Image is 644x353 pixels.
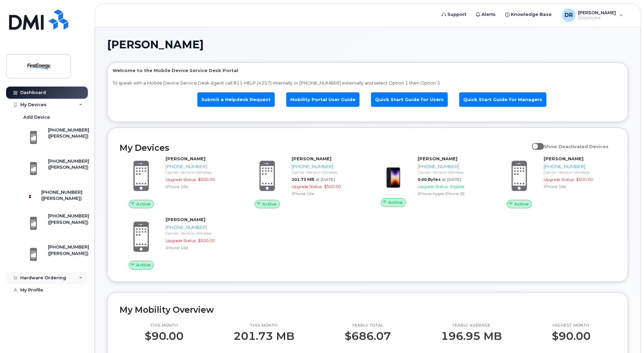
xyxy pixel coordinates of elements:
[418,169,487,175] div: Carrier: Verizon Wireless
[136,201,151,207] span: Active
[292,184,323,189] span: Upgrade Status:
[113,67,623,74] p: Welcome to the Mobile Device Service Desk Portal
[113,80,623,86] p: To speak with a Mobile Device Service Desk Agent call 811-HELP (4357) internally or [PHONE_NUMBER...
[324,184,341,189] span: $500.00
[514,201,529,207] span: Active
[544,184,613,189] div: iPhone 16e
[166,163,235,170] div: [PHONE_NUMBER]
[166,169,235,175] div: Carrier: Verizon Wireless
[120,156,238,208] a: Active[PERSON_NAME][PHONE_NUMBER]Carrier: Verizon WirelessUpgrade Status:$500.00iPhone 16e
[145,330,183,342] p: $90.00
[450,184,464,189] span: Eligible
[166,230,235,236] div: Carrier: Verizon Wireless
[292,169,361,175] div: Carrier: Verizon Wireless
[544,163,613,170] div: [PHONE_NUMBER]
[371,92,448,107] a: Quick Start Guide for Users
[576,177,593,182] span: $500.00
[552,330,591,342] p: $90.00
[418,184,449,189] span: Upgrade Status:
[442,177,461,182] span: at [DATE]
[459,92,546,107] a: Quick Start Guide for Managers
[441,323,502,328] p: Yearly average
[166,238,197,243] span: Upgrade Status:
[166,217,205,222] strong: [PERSON_NAME]
[498,156,616,208] a: Active[PERSON_NAME][PHONE_NUMBER]Carrier: Verizon WirelessUpgrade Status:$500.00iPhone 16e
[544,177,575,182] span: Upgrade Status:
[107,40,204,50] span: [PERSON_NAME]
[388,199,403,206] span: Active
[233,330,294,342] p: 201.73 MB
[286,92,360,107] a: Mobility Portal User Guide
[120,305,616,315] h2: My Mobility Overview
[292,156,331,161] strong: [PERSON_NAME]
[198,238,215,243] span: $500.00
[120,143,528,153] h2: My Devices
[544,169,613,175] div: Carrier: Verizon Wireless
[418,191,487,196] div: iPhone Apple iPhone SE
[316,177,335,182] span: at [DATE]
[233,323,294,328] p: This month
[345,330,391,342] p: $686.07
[377,159,410,191] img: image20231002-3703462-10zne2t.jpeg
[246,156,364,208] a: Active[PERSON_NAME][PHONE_NUMBER]Carrier: Verizon Wireless201.73 MBat [DATE]Upgrade Status:$500.0...
[166,156,205,161] strong: [PERSON_NAME]
[418,156,457,161] strong: [PERSON_NAME]
[552,323,591,328] p: Highest month
[197,92,275,107] a: Submit a Helpdesk Request
[441,330,502,342] p: 196.95 MB
[418,177,441,182] span: 0.00 Bytes
[544,144,609,149] span: Show Deactivated Devices
[166,184,235,189] div: iPhone 16e
[166,177,197,182] span: Upgrade Status:
[166,224,235,231] div: [PHONE_NUMBER]
[198,177,215,182] span: $500.00
[544,156,584,161] strong: [PERSON_NAME]
[145,323,183,328] p: This month
[372,156,490,207] a: Active[PERSON_NAME][PHONE_NUMBER]Carrier: Verizon Wireless0.00 Bytesat [DATE]Upgrade Status:Eligi...
[292,177,314,182] span: 201.73 MB
[615,324,639,348] iframe: Messenger Launcher
[292,163,361,170] div: [PHONE_NUMBER]
[166,245,235,251] div: iPhone 16e
[262,201,277,207] span: Active
[136,262,151,268] span: Active
[532,140,537,145] input: Show Deactivated Devices
[120,216,238,269] a: Active[PERSON_NAME][PHONE_NUMBER]Carrier: Verizon WirelessUpgrade Status:$500.00iPhone 16e
[292,191,361,196] div: iPhone 16e
[345,323,391,328] p: Yearly total
[418,163,487,170] div: [PHONE_NUMBER]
